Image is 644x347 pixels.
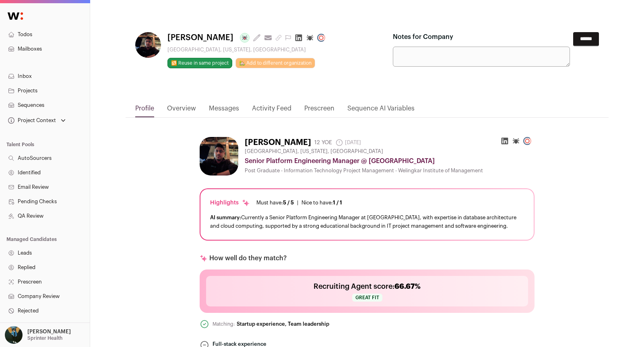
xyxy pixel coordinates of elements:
p: [PERSON_NAME] [27,329,71,335]
img: dc07bb4cb71b3eaa013d08c70cf6cf90db2e3b00959a76f5038081b0c7e5531b.jpg [135,32,161,58]
img: Wellfound [3,8,27,24]
div: Matching: [213,320,235,328]
div: Must have: [256,200,294,206]
a: Messages [209,104,239,117]
a: Activity Feed [252,104,291,117]
span: 1 / 1 [333,200,342,205]
ul: | [256,200,342,206]
button: Open dropdown [3,326,72,344]
a: Sequence AI Variables [347,104,415,117]
span: [PERSON_NAME] [167,32,233,43]
span: [GEOGRAPHIC_DATA], [US_STATE], [GEOGRAPHIC_DATA] [245,148,383,155]
p: How well do they match? [209,253,287,263]
span: Great fit [352,294,382,302]
div: Post Graduate - Information Technology Project Management - Welingkar Institute of Management [245,167,535,174]
span: 66.67% [394,283,421,290]
div: Senior Platform Engineering Manager @ [GEOGRAPHIC_DATA] [245,156,535,166]
a: 🏡 Add to different organization [235,58,315,68]
div: Highlights [210,199,250,207]
span: 5 / 5 [283,200,294,205]
a: Overview [167,104,196,117]
div: Currently a Senior Platform Engineering Manager at [GEOGRAPHIC_DATA], with expertise in database ... [210,213,524,230]
div: Project Context [6,117,56,124]
img: 12031951-medium_jpg [5,326,23,344]
div: Startup experience, Team leadership [237,321,329,327]
span: [DATE] [335,139,361,147]
p: Sprinter Health [27,335,62,341]
a: Prescreen [304,104,334,117]
h1: [PERSON_NAME] [245,137,311,148]
label: Notes for Company [393,32,453,42]
div: [GEOGRAPHIC_DATA], [US_STATE], [GEOGRAPHIC_DATA] [167,47,328,53]
button: Open dropdown [6,115,67,126]
div: 12 YOE [314,139,332,147]
div: Nice to have: [301,200,342,206]
span: AI summary: [210,215,241,220]
a: Profile [135,104,154,117]
h2: Recruiting Agent score: [314,281,421,292]
button: 🔂 Reuse in same project [167,58,232,68]
img: dc07bb4cb71b3eaa013d08c70cf6cf90db2e3b00959a76f5038081b0c7e5531b.jpg [200,137,238,176]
